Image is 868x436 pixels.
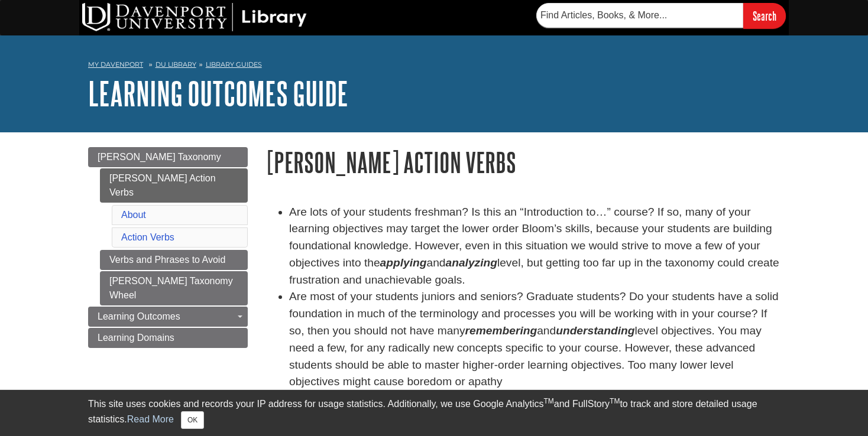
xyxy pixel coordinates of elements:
[380,256,427,269] strong: applying
[98,333,174,343] span: Learning Domains
[536,3,786,28] form: Searches DU Library's articles, books, and more
[88,147,248,348] div: Guide Page Menu
[556,324,634,337] em: understanding
[446,256,497,269] strong: analyzing
[121,232,174,242] a: Action Verbs
[100,250,248,270] a: Verbs and Phrases to Avoid
[98,311,180,321] span: Learning Outcomes
[88,307,248,327] a: Learning Outcomes
[82,3,307,31] img: DU Library
[289,288,780,391] li: Are most of your students juniors and seniors? Graduate students? Do your students have a solid f...
[121,210,146,220] a: About
[743,3,786,28] input: Search
[206,60,262,69] a: Library Guides
[88,60,143,70] a: My Davenport
[265,147,780,177] h1: [PERSON_NAME] Action Verbs
[536,3,743,28] input: Find Articles, Books, & More...
[88,57,780,76] nav: breadcrumb
[88,147,248,167] a: [PERSON_NAME] Taxonomy
[88,397,780,429] div: This site uses cookies and records your IP address for usage statistics. Additionally, we use Goo...
[610,397,620,405] sup: TM
[88,328,248,348] a: Learning Domains
[543,397,553,405] sup: TM
[100,271,248,305] a: [PERSON_NAME] Taxonomy Wheel
[88,75,348,112] a: Learning Outcomes Guide
[181,411,204,429] button: Close
[100,168,248,203] a: [PERSON_NAME] Action Verbs
[127,414,174,424] a: Read More
[289,204,780,289] li: Are lots of your students freshman? Is this an “Introduction to…” course? If so, many of your lea...
[156,60,196,69] a: DU Library
[465,324,537,337] em: remembering
[98,152,221,162] span: [PERSON_NAME] Taxonomy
